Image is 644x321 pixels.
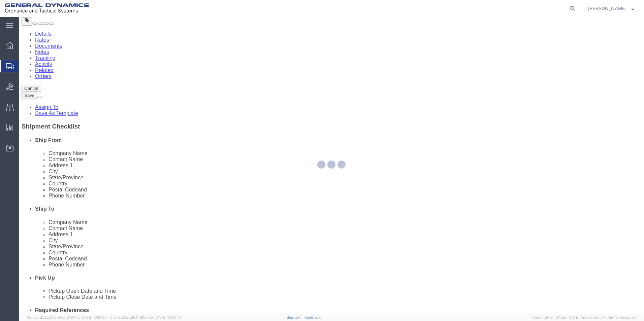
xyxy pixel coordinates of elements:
[110,315,181,319] span: Client: 2025.18.0-198a450
[155,315,181,319] span: [DATE] 10:06:13
[588,4,635,12] button: [PERSON_NAME]
[588,5,626,12] span: Brenda Pagan
[532,315,636,320] span: Copyright © [DATE]-[DATE] Agistix Inc., All Rights Reserved
[27,315,107,319] span: Server: 2025.18.0-a0edd1917ac
[80,315,107,319] span: [DATE] 10:10:00
[5,3,89,13] img: logo
[287,315,303,319] a: Support
[303,315,321,319] a: Feedback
